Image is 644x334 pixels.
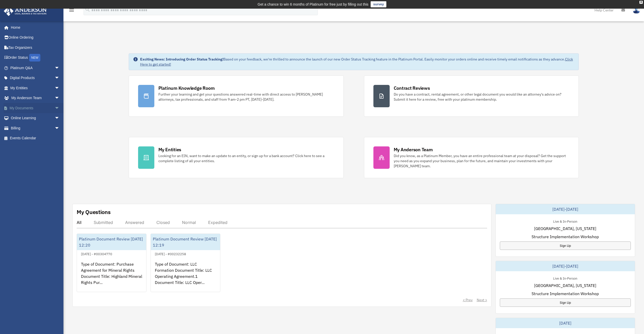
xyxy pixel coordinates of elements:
span: arrow_drop_down [55,103,65,113]
div: Platinum Document Review [DATE] 12:20 [77,234,146,250]
a: Contract Reviews Do you have a contract, rental agreement, or other legal document you would like... [364,75,579,117]
div: [DATE] - #00232258 [151,251,190,256]
div: All [77,220,81,225]
div: Live & In-Person [549,218,581,224]
a: Online Learningarrow_drop_down [4,113,67,123]
div: Answered [125,220,144,225]
a: Billingarrow_drop_down [4,123,67,133]
a: Platinum Q&Aarrow_drop_down [4,63,67,73]
a: Tax Organizers [4,42,67,53]
div: Type of Document: LLC Formation Document Title: LLC Operating Agreement.1 Document Title: LLC Ope... [151,257,220,297]
div: Contract Reviews [394,85,430,91]
i: menu [69,7,75,13]
strong: Exciting News: Introducing Order Status Tracking! [140,57,223,62]
span: [GEOGRAPHIC_DATA], [US_STATE] [534,282,596,289]
span: arrow_drop_down [55,73,65,83]
span: Structure Implementation Workshop [532,234,599,240]
a: Platinum Knowledge Room Further your learning and get your questions answered real-time with dire... [129,75,344,117]
div: Looking for an EIN, want to make an update to an entity, or sign up for a bank account? Click her... [158,153,334,163]
div: NEW [29,54,40,62]
span: arrow_drop_down [55,113,65,124]
a: My Documentsarrow_drop_down [4,103,67,113]
a: survey [371,1,386,7]
span: arrow_drop_down [55,63,65,73]
div: Platinum Knowledge Room [158,85,215,91]
div: Normal [182,220,196,225]
div: [DATE] [496,318,635,328]
span: arrow_drop_down [55,123,65,133]
a: Platinum Document Review [DATE] 12:19[DATE] - #00232258Type of Document: LLC Formation Document T... [151,234,220,292]
div: Further your learning and get your questions answered real-time with direct access to [PERSON_NAM... [158,92,334,102]
a: Digital Productsarrow_drop_down [4,73,67,83]
a: menu [69,9,75,13]
div: [DATE]-[DATE] [496,204,635,214]
div: Based on your feedback, we're thrilled to announce the launch of our new Order Status Tracking fe... [140,57,575,67]
div: close [639,1,643,4]
a: Online Ordering [4,33,67,43]
span: arrow_drop_down [55,83,65,93]
div: Closed [156,220,170,225]
a: Events Calendar [4,133,67,143]
a: My Entities Looking for an EIN, want to make an update to an entity, or sign up for a bank accoun... [129,137,344,178]
div: Live & In-Person [549,275,581,281]
div: My Questions [77,208,111,216]
div: Type of Document: Purchase Agreement for Mineral Rights Document Title: Highland Mineral Rights P... [77,257,146,297]
a: My Anderson Team Did you know, as a Platinum Member, you have an entire professional team at your... [364,137,579,178]
a: Order StatusNEW [4,53,67,63]
a: My Anderson Teamarrow_drop_down [4,93,67,103]
img: Anderson Advisors Platinum Portal [2,6,48,16]
div: My Entities [158,146,181,153]
a: My Entitiesarrow_drop_down [4,83,67,93]
div: Get a chance to win 6 months of Platinum for free just by filling out this [258,1,369,7]
div: [DATE] - #00304770 [77,251,116,256]
div: [DATE]-[DATE] [496,261,635,271]
a: Sign Up [500,298,631,307]
a: Sign Up [500,241,631,250]
div: Platinum Document Review [DATE] 12:19 [151,234,220,250]
div: Submitted [94,220,113,225]
span: [GEOGRAPHIC_DATA], [US_STATE] [534,225,596,232]
a: Click Here to get started! [140,57,573,67]
a: Home [4,22,65,33]
div: Expedited [208,220,227,225]
span: arrow_drop_down [55,93,65,103]
a: Platinum Document Review [DATE] 12:20[DATE] - #00304770Type of Document: Purchase Agreement for M... [77,234,146,292]
div: My Anderson Team [394,146,433,153]
span: Structure Implementation Workshop [532,291,599,297]
i: search [85,7,90,12]
div: Did you know, as a Platinum Member, you have an entire professional team at your disposal? Get th... [394,153,570,169]
div: Do you have a contract, rental agreement, or other legal document you would like an attorney's ad... [394,92,570,102]
img: User Pic [633,6,640,14]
